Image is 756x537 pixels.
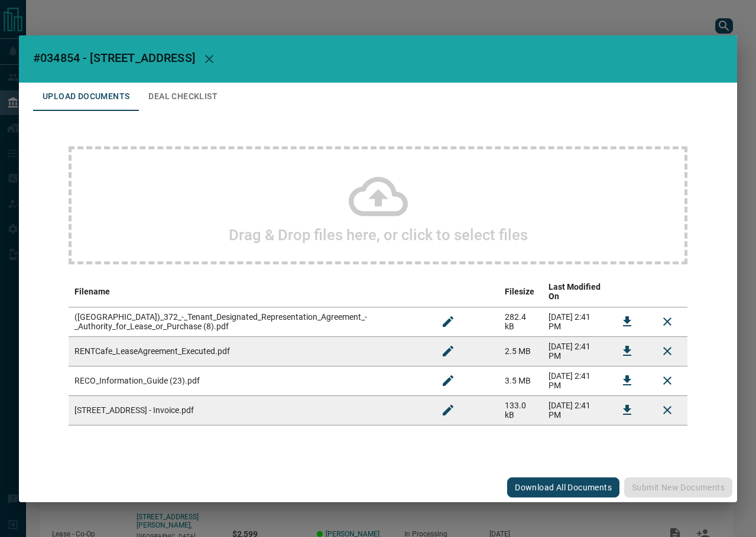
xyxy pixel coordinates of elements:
[33,83,139,111] button: Upload Documents
[613,366,641,395] button: Download
[613,307,641,336] button: Download
[139,83,227,111] button: Deal Checklist
[653,366,682,395] button: Remove File
[613,337,641,365] button: Download
[33,51,195,65] span: #034854 - [STREET_ADDRESS]
[434,307,462,336] button: Rename
[69,395,428,425] td: [STREET_ADDRESS] - Invoice.pdf
[653,396,682,424] button: Remove File
[543,276,607,307] th: Last Modified On
[69,307,428,336] td: ([GEOGRAPHIC_DATA])_372_-_Tenant_Designated_Representation_Agreement_-_Authority_for_Lease_or_Pur...
[653,337,682,365] button: Remove File
[499,366,542,395] td: 3.5 MB
[613,396,641,424] button: Download
[434,337,462,365] button: Rename
[434,366,462,395] button: Rename
[434,396,462,424] button: Rename
[543,395,607,425] td: [DATE] 2:41 PM
[507,477,619,497] button: Download All Documents
[229,226,528,244] h2: Drag & Drop files here, or click to select files
[543,336,607,366] td: [DATE] 2:41 PM
[543,307,607,336] td: [DATE] 2:41 PM
[69,146,687,264] div: Drag & Drop files here, or click to select files
[69,336,428,366] td: RENTCafe_LeaseAgreement_Executed.pdf
[647,276,687,307] th: delete file action column
[543,366,607,395] td: [DATE] 2:41 PM
[499,395,542,425] td: 133.0 kB
[428,276,499,307] th: edit column
[499,336,542,366] td: 2.5 MB
[69,276,428,307] th: Filename
[499,307,542,336] td: 282.4 kB
[499,276,542,307] th: Filesize
[607,276,647,307] th: download action column
[653,307,682,336] button: Remove File
[69,366,428,395] td: RECO_Information_Guide (23).pdf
